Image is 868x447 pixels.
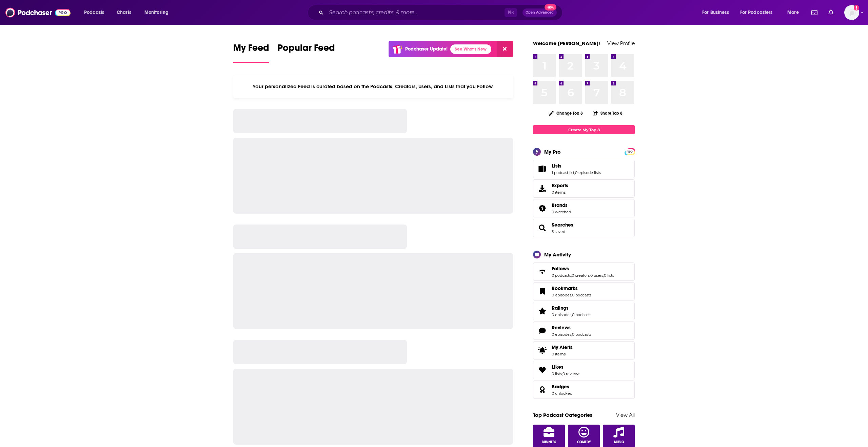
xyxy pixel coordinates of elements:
[535,267,549,276] a: Follows
[533,282,635,300] span: Bookmarks
[572,293,591,297] a: 0 podcasts
[533,412,592,418] a: Top Podcast Categories
[544,251,571,258] div: My Activity
[572,273,590,278] a: 0 creators
[552,182,568,189] span: Exports
[545,109,587,117] button: Change Top 8
[535,223,549,233] a: Searches
[533,179,635,198] a: Exports
[572,312,591,317] a: 0 podcasts
[552,202,571,208] a: Brands
[526,11,554,14] span: Open Advanced
[552,344,573,350] span: My Alerts
[552,384,569,390] span: Badges
[112,7,135,18] a: Charts
[736,7,783,18] button: open menu
[574,170,575,175] span: ,
[552,384,572,390] a: Badges
[535,326,549,335] a: Reviews
[552,312,571,317] a: 0 episodes
[844,5,859,20] span: Logged in as danikarchmer
[505,8,517,17] span: ⌘ K
[571,293,572,297] span: ,
[552,273,571,278] a: 0 podcasts
[563,371,580,376] a: 0 reviews
[535,346,549,355] span: My Alerts
[5,6,71,19] img: Podchaser - Follow, Share and Rate Podcasts
[533,199,635,217] span: Brands
[826,7,836,18] a: Show notifications dropdown
[450,44,491,54] a: See What's New
[575,170,601,175] a: 0 episode lists
[616,412,635,418] a: View All
[552,190,568,195] span: 0 items
[535,203,549,213] a: Brands
[603,273,604,278] span: ,
[552,285,591,291] a: Bookmarks
[552,210,571,214] a: 0 watched
[522,8,557,17] button: Open AdvancedNew
[626,149,634,154] a: PRO
[544,149,561,155] div: My Pro
[702,8,729,17] span: For Business
[542,440,556,444] span: Business
[140,7,177,18] button: open menu
[277,42,335,58] span: Popular Feed
[740,8,773,17] span: For Podcasters
[571,332,572,337] span: ,
[533,361,635,379] span: Likes
[552,305,591,311] a: Ratings
[572,332,591,337] a: 0 podcasts
[552,371,562,376] a: 0 lists
[552,222,573,228] a: Searches
[552,163,601,169] a: Lists
[607,40,635,46] a: View Profile
[552,352,573,356] span: 0 items
[552,325,571,331] span: Reviews
[577,440,591,444] span: Comedy
[571,312,572,317] span: ,
[552,364,564,370] span: Likes
[533,341,635,359] a: My Alerts
[552,266,569,272] span: Follows
[844,5,859,20] img: User Profile
[552,391,572,396] a: 0 unlocked
[590,273,603,278] a: 0 users
[552,202,568,208] span: Brands
[533,125,635,134] a: Create My Top 8
[552,364,580,370] a: Likes
[314,5,569,20] div: Search podcasts, credits, & more...
[552,325,591,331] a: Reviews
[79,7,113,18] button: open menu
[604,273,614,278] a: 0 lists
[592,106,623,120] button: Share Top 8
[552,229,565,234] a: 3 saved
[552,293,571,297] a: 0 episodes
[277,42,335,63] a: Popular Feed
[545,4,557,11] span: New
[144,8,169,17] span: Monitoring
[117,8,131,17] span: Charts
[535,164,549,174] a: Lists
[535,306,549,316] a: Ratings
[552,285,578,291] span: Bookmarks
[571,273,572,278] span: ,
[552,163,561,169] span: Lists
[783,7,807,18] button: open menu
[535,385,549,394] a: Badges
[535,365,549,375] a: Likes
[787,8,799,17] span: More
[552,305,569,311] span: Ratings
[844,5,859,20] button: Show profile menu
[233,42,269,63] a: My Feed
[697,7,737,18] button: open menu
[562,371,563,376] span: ,
[326,7,505,18] input: Search podcasts, credits, & more...
[854,5,859,11] svg: Add a profile image
[809,7,820,18] a: Show notifications dropdown
[552,266,614,272] a: Follows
